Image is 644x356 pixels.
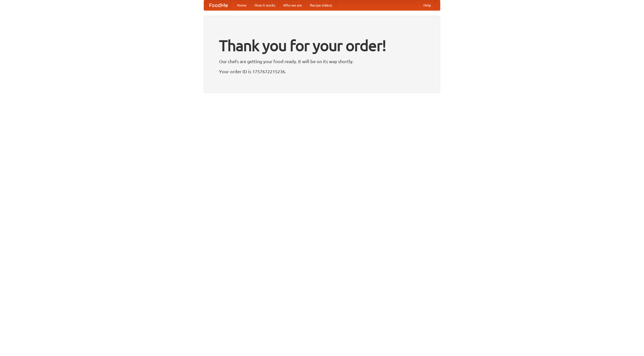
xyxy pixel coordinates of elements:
h1: Thank you for your order! [219,33,425,58]
a: FoodMe [204,0,233,10]
a: Who we are [279,0,306,10]
a: Help [419,0,435,10]
p: Your order ID is 1757672215236. [219,68,425,75]
a: How it works [251,0,279,10]
p: Our chefs are getting your food ready. It will be on its way shortly. [219,58,425,65]
a: Recipe videos [306,0,336,10]
a: Home [233,0,251,10]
